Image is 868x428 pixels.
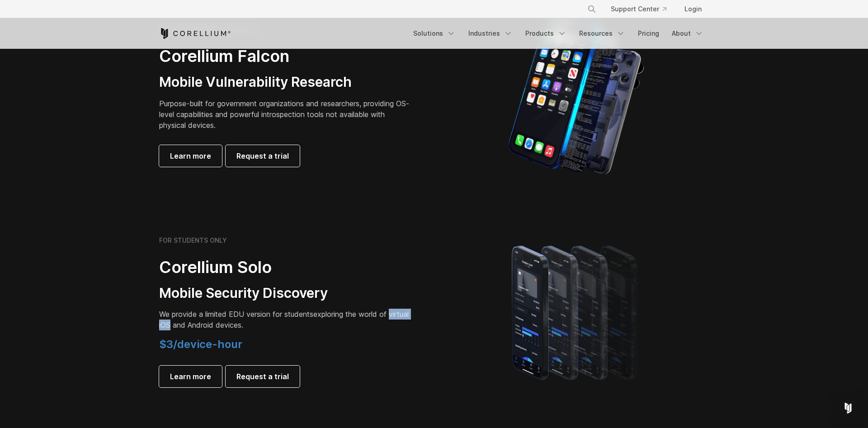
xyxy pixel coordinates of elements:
[159,236,227,245] h6: FOR STUDENTS ONLY
[159,46,412,66] h2: Corellium Falcon
[226,366,300,387] a: Request a trial
[408,25,709,42] div: Navigation Menu
[574,25,631,42] a: Resources
[677,1,709,17] a: Login
[159,257,412,277] h2: Corellium Solo
[584,1,600,17] button: Search
[159,310,313,319] span: We provide a limited EDU version for students
[508,17,644,175] img: iPhone model separated into the mechanics used to build the physical device.
[837,397,859,419] div: Open Intercom Messenger
[159,74,412,91] h3: Mobile Vulnerability Research
[408,25,461,42] a: Solutions
[159,366,222,387] a: Learn more
[632,25,665,42] a: Pricing
[159,145,222,167] a: Learn more
[226,145,300,167] a: Request a trial
[236,151,289,161] span: Request a trial
[159,285,412,302] h3: Mobile Security Discovery
[170,151,211,161] span: Learn more
[463,25,518,42] a: Industries
[494,233,659,391] img: A lineup of four iPhone models becoming more gradient and blurred
[604,1,674,17] a: Support Center
[159,309,412,330] p: exploring the world of virtual iOS and Android devices.
[236,371,289,382] span: Request a trial
[170,371,211,382] span: Learn more
[576,1,709,17] div: Navigation Menu
[520,25,572,42] a: Products
[159,338,242,351] span: $3/device-hour
[159,98,412,131] p: Purpose-built for government organizations and researchers, providing OS-level capabilities and p...
[666,25,709,42] a: About
[159,28,231,39] a: Corellium Home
